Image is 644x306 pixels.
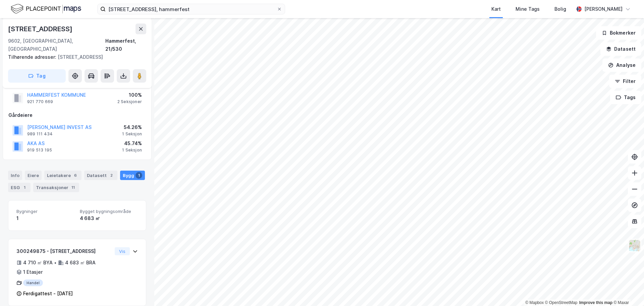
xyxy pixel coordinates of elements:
[72,172,79,179] div: 6
[136,172,142,179] div: 1
[23,268,43,276] div: 1 Etasjer
[11,3,81,15] img: logo.f888ab2527a4732fd821a326f86c7f29.svg
[108,172,115,179] div: 2
[596,26,641,40] button: Bokmerker
[27,131,53,137] div: 989 111 434
[525,300,544,305] a: Mapbox
[16,214,74,222] div: 1
[44,171,82,180] div: Leietakere
[54,260,57,265] div: •
[122,131,142,137] div: 1 Seksjon
[33,183,79,192] div: Transaksjoner
[16,247,112,255] div: 300249875 - [STREET_ADDRESS]
[21,184,28,191] div: 1
[584,5,623,13] div: [PERSON_NAME]
[491,5,501,13] div: Kart
[8,54,58,60] span: Tilhørende adresser:
[105,37,146,53] div: Hammerfest, 21/530
[545,300,578,305] a: OpenStreetMap
[16,209,74,214] span: Bygninger
[8,53,141,61] div: [STREET_ADDRESS]
[8,171,22,180] div: Info
[65,259,96,267] div: 4 683 ㎡ BRA
[70,184,76,191] div: 11
[117,99,142,104] div: 2 Seksjoner
[610,274,644,306] iframe: Chat Widget
[106,4,277,14] input: Søk på adresse, matrikkel, gårdeiere, leietakere eller personer
[516,5,540,13] div: Mine Tags
[609,75,641,88] button: Filter
[25,171,42,180] div: Eiere
[84,171,117,180] div: Datasett
[8,37,105,53] div: 9602, [GEOGRAPHIC_DATA], [GEOGRAPHIC_DATA]
[579,300,612,305] a: Improve this map
[8,69,66,83] button: Tag
[554,5,566,13] div: Bolig
[122,139,142,147] div: 45.74%
[27,99,53,104] div: 921 770 669
[8,111,146,119] div: Gårdeiere
[80,214,138,222] div: 4 683 ㎡
[8,183,31,192] div: ESG
[23,259,53,267] div: 4 710 ㎡ BYA
[610,91,641,104] button: Tags
[610,274,644,306] div: Chatt-widget
[120,171,145,180] div: Bygg
[23,290,73,298] div: Ferdigattest - [DATE]
[27,147,52,153] div: 919 513 195
[117,91,142,99] div: 100%
[600,42,641,56] button: Datasett
[628,239,641,252] img: Z
[80,209,138,214] span: Bygget bygningsområde
[8,24,74,34] div: [STREET_ADDRESS]
[122,147,142,153] div: 1 Seksjon
[602,58,641,72] button: Analyse
[115,247,130,255] button: Vis
[122,123,142,131] div: 54.26%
